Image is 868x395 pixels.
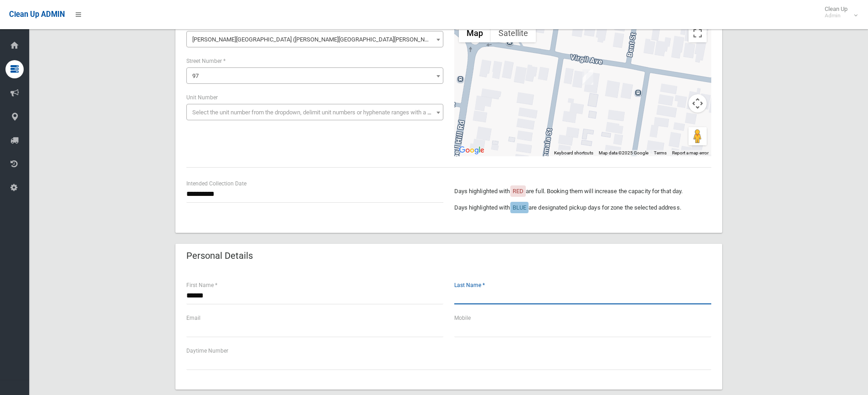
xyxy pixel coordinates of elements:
p: Days highlighted with are full. Booking them will increase the capacity for that day. [454,186,711,197]
span: Virgil Avenue (CHESTER HILL 2162) [189,33,441,46]
header: Personal Details [175,247,264,265]
a: Open this area in Google Maps (opens a new window) [457,144,487,156]
div: 97 Virgil Avenue, CHESTER HILL NSW 2162 [582,69,593,85]
a: Report a map error [672,150,709,155]
span: 97 [189,70,441,82]
span: Clean Up [820,5,857,19]
button: Toggle fullscreen view [688,24,707,42]
small: Admin [825,12,847,19]
button: Drag Pegman onto the map to open Street View [688,127,707,145]
span: Map data ©2025 Google [599,150,648,155]
button: Show satellite imagery [491,24,536,42]
span: 97 [186,67,443,84]
button: Show street map [459,24,491,42]
p: Days highlighted with are designated pickup days for zone the selected address. [454,202,711,213]
span: 97 [192,72,199,79]
span: RED [513,188,524,195]
button: Keyboard shortcuts [554,150,593,156]
a: Terms (opens in new tab) [654,150,667,155]
span: Select the unit number from the dropdown, delimit unit numbers or hyphenate ranges with a comma [192,109,447,116]
span: Virgil Avenue (CHESTER HILL 2162) [186,31,443,47]
button: Map camera controls [688,94,707,113]
img: Google [457,144,487,156]
span: Clean Up ADMIN [9,10,65,19]
span: BLUE [513,204,526,211]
